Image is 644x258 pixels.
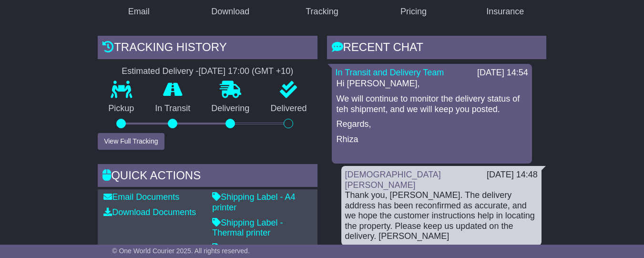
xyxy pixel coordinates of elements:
[212,243,290,253] a: Consignment Note
[103,192,179,202] a: Email Documents
[112,247,250,255] span: © One World Courier 2025. All rights reserved.
[98,164,317,190] div: Quick Actions
[337,94,527,114] p: We will continue to monitor the delivery status of teh shipment, and we will keep you posted.
[487,170,538,180] div: [DATE] 14:48
[345,170,441,190] a: [DEMOGRAPHIC_DATA][PERSON_NAME]
[128,5,150,18] div: Email
[201,103,260,114] p: Delivering
[212,192,295,212] a: Shipping Label - A4 printer
[345,190,538,242] div: Thank you, [PERSON_NAME]. The delivery address has been reconfirmed as accurate, and we hope the ...
[260,103,317,114] p: Delivered
[98,133,164,150] button: View Full Tracking
[211,5,249,18] div: Download
[337,79,527,89] p: Hi [PERSON_NAME],
[306,5,338,18] div: Tracking
[400,5,427,18] div: Pricing
[98,36,317,62] div: Tracking history
[98,103,144,114] p: Pickup
[198,66,293,77] div: [DATE] 17:00 (GMT +10)
[327,36,546,62] div: RECENT CHAT
[144,103,201,114] p: In Transit
[212,218,283,238] a: Shipping Label - Thermal printer
[337,119,527,130] p: Regards,
[337,134,527,145] p: Rhiza
[98,66,317,77] div: Estimated Delivery -
[103,207,196,217] a: Download Documents
[486,5,524,18] div: Insurance
[336,68,444,77] a: In Transit and Delivery Team
[477,68,528,78] div: [DATE] 14:54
